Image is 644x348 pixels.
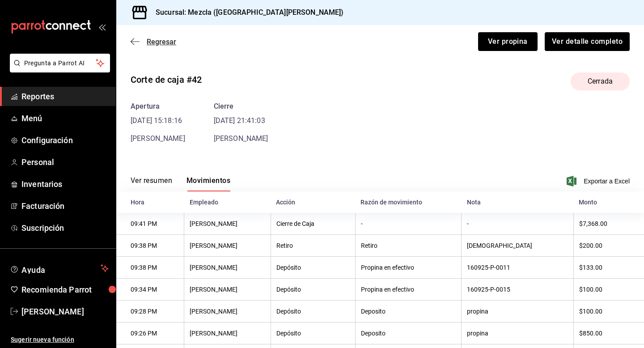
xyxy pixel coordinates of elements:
span: Facturación [21,200,109,212]
th: $850.00 [573,323,644,344]
th: Depósito [271,279,355,301]
th: Nota [462,191,574,213]
th: 160925-P-0015 [462,279,574,301]
time: [DATE] 15:18:16 [131,115,185,126]
th: [PERSON_NAME] [184,235,271,257]
th: Depósito [271,323,355,344]
th: Depósito [271,257,355,279]
th: Propina en efectivo [355,279,461,301]
span: Personal [21,156,109,168]
span: [PERSON_NAME] [21,306,109,318]
th: $7,368.00 [573,213,644,235]
th: Acción [271,191,355,213]
th: [PERSON_NAME] [184,279,271,301]
div: Cierre [214,101,268,112]
button: open_drawer_menu [98,23,106,30]
span: Regresar [147,38,176,46]
th: Cierre de Caja [271,213,355,235]
th: Razón de movimiento [355,191,461,213]
button: Ver resumen [131,176,172,191]
a: Pregunta a Parrot AI [6,65,110,74]
th: Empleado [184,191,271,213]
h3: Sucursal: Mezcla ([GEOGRAPHIC_DATA][PERSON_NAME]) [148,7,343,18]
span: Recomienda Parrot [21,284,109,296]
th: Deposito [355,323,461,344]
th: 09:38 PM [116,257,184,279]
time: [DATE] 21:41:03 [214,115,268,126]
th: 09:34 PM [116,279,184,301]
th: $100.00 [573,279,644,301]
span: Sugerir nueva función [11,335,109,344]
button: Movimientos [186,176,230,191]
th: Deposito [355,301,461,323]
th: Retiro [355,235,461,257]
th: [PERSON_NAME] [184,323,271,344]
div: Corte de caja #42 [131,73,202,86]
th: Hora [116,191,184,213]
th: Retiro [271,235,355,257]
th: [DEMOGRAPHIC_DATA] [462,235,574,257]
th: propina [462,323,574,344]
th: [PERSON_NAME] [184,213,271,235]
div: navigation tabs [131,176,230,191]
span: Reportes [21,90,109,102]
th: 09:28 PM [116,301,184,323]
th: Propina en efectivo [355,257,461,279]
span: [PERSON_NAME] [131,134,185,143]
span: Configuración [21,134,109,146]
th: $200.00 [573,235,644,257]
th: 09:26 PM [116,323,184,344]
span: Inventarios [21,178,109,190]
span: Menú [21,112,109,124]
button: Exportar a Excel [568,176,630,187]
span: Suscripción [21,222,109,234]
th: [PERSON_NAME] [184,257,271,279]
th: Depósito [271,301,355,323]
th: $100.00 [573,301,644,323]
div: Apertura [131,101,185,112]
th: - [462,213,574,235]
span: Pregunta a Parrot AI [24,59,96,68]
button: Ver detalle completo [545,32,630,51]
th: propina [462,301,574,323]
th: [PERSON_NAME] [184,301,271,323]
span: Ayuda [21,263,97,274]
th: 160925-P-0011 [462,257,574,279]
button: Ver propina [478,32,538,51]
th: 09:41 PM [116,213,184,235]
th: - [355,213,461,235]
button: Regresar [131,38,176,46]
th: 09:38 PM [116,235,184,257]
th: Monto [573,191,644,213]
span: [PERSON_NAME] [214,134,268,143]
button: Pregunta a Parrot AI [10,54,110,72]
span: Cerrada [582,76,618,87]
th: $133.00 [573,257,644,279]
